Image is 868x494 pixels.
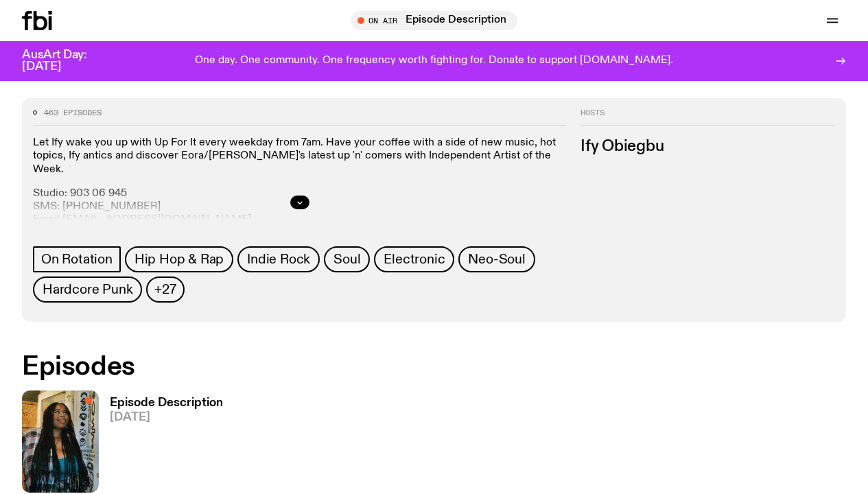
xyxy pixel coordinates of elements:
[99,397,223,493] a: Episode Description[DATE]
[324,246,370,272] a: Soul
[22,390,99,493] img: Ify - a Brown Skin girl with black braided twists, looking up to the side with her tongue stickin...
[351,11,517,30] button: On AirEpisode Description
[458,246,535,272] a: Neo-Soul
[374,246,454,272] a: Electronic
[33,277,142,303] a: Hardcore Punk
[125,246,233,272] a: Hip Hop & Rap
[468,252,525,267] span: Neo-Soul
[43,282,132,297] span: Hardcore Punk
[44,109,102,117] span: 463 episodes
[110,412,223,423] span: [DATE]
[580,139,835,154] h3: Ify Obiegbu
[580,109,835,126] h2: Hosts
[384,252,445,267] span: Electronic
[146,277,184,303] button: +27
[333,252,360,267] span: Soul
[134,252,224,267] span: Hip Hop & Rap
[237,246,320,272] a: Indie Rock
[22,49,110,73] h3: AusArt Day: [DATE]
[33,246,121,272] a: On Rotation
[22,355,412,379] h2: Episodes
[154,282,176,297] span: +27
[33,137,567,176] p: Let Ify wake you up with Up For It every weekday from 7am. Have your coffee with a side of new mu...
[195,55,673,67] p: One day. One community. One frequency worth fighting for. Donate to support [DOMAIN_NAME].
[41,252,113,267] span: On Rotation
[247,252,310,267] span: Indie Rock
[110,397,223,409] h3: Episode Description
